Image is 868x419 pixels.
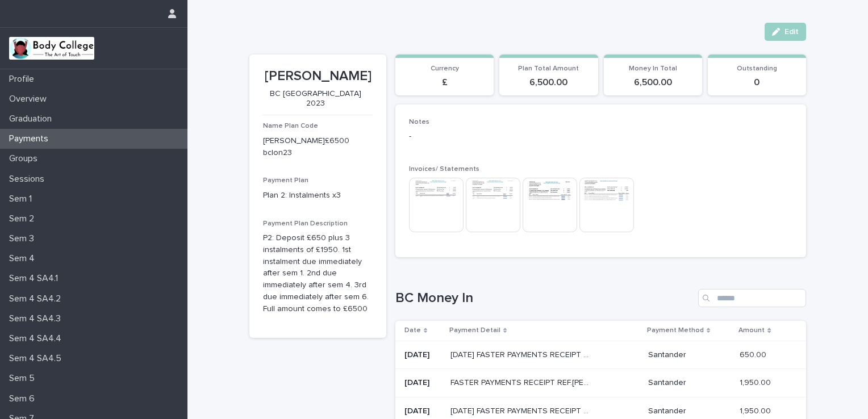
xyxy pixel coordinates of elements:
p: 23/09/2023 FASTER PAYMENTS RECEIPT REF.RACHEL HOWARD FROM HOWARD R £650.00 [450,348,595,360]
p: Sem 4 SA4.5 [5,353,70,364]
p: 6,500.00 [611,77,695,88]
p: [PERSON_NAME]£6500 bclon23 [263,135,373,159]
p: [DATE] [404,350,441,360]
p: Sem 4 SA4.4 [5,333,70,344]
p: Sem 4 SA4.2 [5,294,70,304]
p: Sessions [5,174,53,185]
p: Sem 4 [5,253,44,264]
span: Payment Plan [263,177,308,184]
span: Payment Plan Description [263,220,348,227]
span: Plan Total Amount [518,65,579,72]
p: 650.00 [740,348,769,360]
p: - [409,131,792,143]
p: Payment Method [647,324,704,337]
span: Money In Total [629,65,677,72]
p: Sem 4 SA4.3 [5,313,70,324]
p: 6,500.00 [506,77,591,88]
p: [DATE] [404,407,441,416]
p: Sem 4 SA4.1 [5,273,67,284]
p: Groups [5,153,47,164]
p: Amount [738,324,765,337]
p: Santander [648,378,731,388]
p: 1,950.00 [740,404,773,416]
span: Outstanding [737,65,777,72]
p: [PERSON_NAME] [263,68,373,85]
tr: [DATE][DATE] FASTER PAYMENTS RECEIPT REF.[PERSON_NAME] FROM [PERSON_NAME] R £650.00[DATE] FASTER ... [395,341,806,369]
p: £ [402,77,487,88]
p: Santander [648,407,731,416]
p: BC [GEOGRAPHIC_DATA] 2023 [263,89,368,108]
span: Name Plan Code [263,123,318,129]
p: Sem 6 [5,393,44,404]
input: Search [698,289,806,307]
p: Graduation [5,114,61,124]
p: Profile [5,74,43,85]
p: 03/09/2024 FASTER PAYMENTS RECEIPT REF.RACHEL HOWARD FROM HOWARD R £1,950.00 [450,404,595,416]
p: Overview [5,94,56,104]
span: Edit [784,28,799,36]
span: Notes [409,119,429,125]
p: 0 [715,77,799,88]
img: xvtzy2PTuGgGH0xbwGb2 [9,37,94,60]
p: Payments [5,133,57,144]
p: P2: Deposit £650 plus 3 instalments of £1950. 1st instalment due immediately after sem 1. 2nd due... [263,232,373,315]
p: Sem 5 [5,373,44,384]
p: Date [404,324,421,337]
tr: [DATE]FASTER PAYMENTS RECEIPT REF.[PERSON_NAME] FROM [PERSON_NAME]FASTER PAYMENTS RECEIPT REF.[PE... [395,369,806,397]
p: 1,950.00 [740,376,773,388]
p: Santander [648,350,731,360]
button: Edit [765,23,806,41]
span: Invoices/ Statements [409,166,479,173]
h1: BC Money In [395,290,694,307]
p: Plan 2: Instalments x3 [263,190,373,202]
p: Sem 3 [5,233,43,244]
p: Sem 2 [5,213,43,224]
p: [DATE] [404,378,441,388]
span: Currency [431,65,459,72]
p: Sem 1 [5,194,41,204]
p: FASTER PAYMENTS RECEIPT REF.Rachel Howard FROM HOWARD R [450,376,595,388]
p: Payment Detail [449,324,500,337]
